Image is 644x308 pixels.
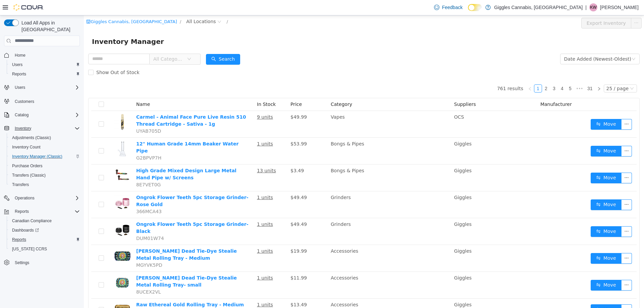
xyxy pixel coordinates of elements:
[12,194,37,202] button: Operations
[9,152,65,161] a: Inventory Manager (Classic)
[173,260,189,265] u: 1 units
[173,99,189,104] u: 9 units
[370,179,388,185] span: Giggles
[244,283,368,306] td: Accessories
[2,4,93,9] a: icon: shopGiggles Cannabis, [GEOGRAPHIC_DATA]
[537,211,548,222] button: icon: ellipsis
[507,289,538,300] button: icon: swapMove
[52,260,153,272] a: [PERSON_NAME] Dead Tie-Dye Stealie Metal Rolling Tray- small
[173,86,192,91] span: In Stock
[244,176,368,203] td: Grinders
[507,264,538,275] button: icon: swapMove
[12,163,43,169] span: Purchase Orders
[413,69,439,77] li: 761 results
[7,133,83,142] button: Adjustments (Classic)
[547,2,558,13] button: icon: ellipsis
[173,233,189,238] u: 1 units
[12,218,52,224] span: Canadian Compliance
[9,236,29,244] a: Reports
[9,171,48,179] a: Transfers (Classic)
[546,71,550,76] i: icon: down
[244,203,368,230] td: Grinders
[507,184,538,195] button: icon: swapMove
[52,274,77,279] span: 8UCEX2VL
[30,205,47,222] img: Ongrok Flower Teeth 5pc Storage Grinder- Black hero shot
[7,60,83,69] button: Users
[507,130,538,141] button: icon: swapMove
[1,124,83,133] button: Inventory
[7,142,83,152] button: Inventory Count
[207,206,223,211] span: $49.49
[490,69,501,77] li: Next 5 Pages
[483,69,490,77] a: 5
[7,235,83,244] button: Reports
[467,69,474,77] a: 3
[52,179,164,192] a: Ongrok Flower Teeth 5pc Storage Grinder- Rose Gold
[244,149,368,176] td: Bongs & Pipes
[589,3,597,11] div: Kirk Westhaver
[30,179,47,195] img: Ongrok Flower Teeth 5pc Storage Grinder- Rose Gold hero shot
[52,99,162,111] a: Carmel - Animal Face Pure Live Resin 510 Thread Cartridge - Sativa - 1g
[585,3,587,11] p: |
[4,48,80,285] nav: Complex example
[548,42,552,46] i: icon: down
[12,258,80,267] span: Settings
[102,2,132,10] span: All Locations
[173,126,189,131] u: 1 units
[12,207,80,215] span: Reports
[537,184,548,195] button: icon: ellipsis
[468,4,482,11] input: Dark Mode
[9,217,54,225] a: Canadian Compliance
[444,71,448,75] i: icon: left
[12,237,26,242] span: Reports
[52,247,78,252] span: MGYVK5PD
[52,152,153,165] a: High Grade Mixed Design Large Metal Hand Pipe w/ Screens
[12,83,28,91] button: Users
[52,126,155,138] a: 12" Human Grade 14mm Beaker Water Pipe
[370,99,380,104] span: OCS
[12,207,32,215] button: Reports
[9,217,80,225] span: Canadian Compliance
[9,245,50,253] a: [US_STATE] CCRS
[1,83,83,92] button: Users
[52,140,77,145] span: G2BPVP7H
[12,97,80,105] span: Customers
[30,98,47,115] img: Carmel - Animal Face Pure Live Resin 510 Thread Cartridge - Sativa - 1g hero shot
[1,258,83,267] button: Settings
[12,71,26,77] span: Reports
[9,134,54,142] a: Adjustments (Classic)
[19,19,80,33] span: Load All Apps in [GEOGRAPHIC_DATA]
[474,69,482,77] li: 4
[507,238,538,248] button: icon: swapMove
[52,206,164,219] a: Ongrok Flower Teeth 5pc Storage Grinder- Black
[511,69,519,77] li: Next Page
[207,99,223,104] span: $49.99
[15,53,25,58] span: Home
[52,193,78,199] span: 366MCA43
[7,161,83,171] button: Purchase Orders
[431,1,465,14] a: Feedback
[13,4,44,11] img: Cova
[9,236,80,244] span: Reports
[7,171,83,180] button: Transfers (Classic)
[12,62,22,67] span: Users
[30,232,47,249] img: Blazy Susan Grateful Dead Tie-Dye Stealie Metal Rolling Tray - Medium hero shot
[7,180,83,189] button: Transfers
[30,125,47,142] img: 12" Human Grade 14mm Beaker Water Pipe hero shot
[490,69,501,77] span: •••
[442,69,450,77] li: Previous Page
[497,2,547,13] button: Export Inventory
[590,3,596,11] span: KW
[8,21,84,32] span: Inventory Manager
[494,3,583,11] p: Giggles Cannabis, [GEOGRAPHIC_DATA]
[12,51,80,59] span: Home
[143,4,144,9] span: /
[12,246,47,252] span: [US_STATE] CCRS
[1,110,83,120] button: Catalog
[507,157,538,168] button: icon: swapMove
[15,209,29,214] span: Reports
[9,171,80,179] span: Transfers (Classic)
[12,124,34,132] button: Inventory
[12,98,37,106] a: Customers
[30,259,47,276] img: Blazy Susan Grateful Dead Tie-Dye Stealie Metal Rolling Tray- small hero shot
